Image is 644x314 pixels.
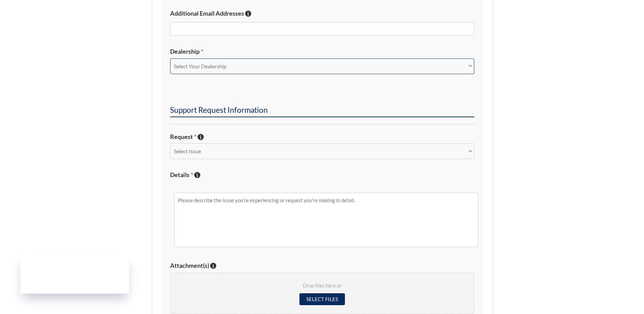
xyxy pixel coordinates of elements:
span: Drop files here or [179,281,466,291]
span: Attachment(s) [170,262,209,269]
span: Additional Email Addresses [170,10,244,17]
h2: Support Request Information [170,105,474,117]
label: Dealership [170,48,474,55]
input: Select files [299,293,345,305]
iframe: Garber Digital Marketing Status [20,255,129,294]
span: Request [170,133,197,140]
span: Details [170,171,193,178]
